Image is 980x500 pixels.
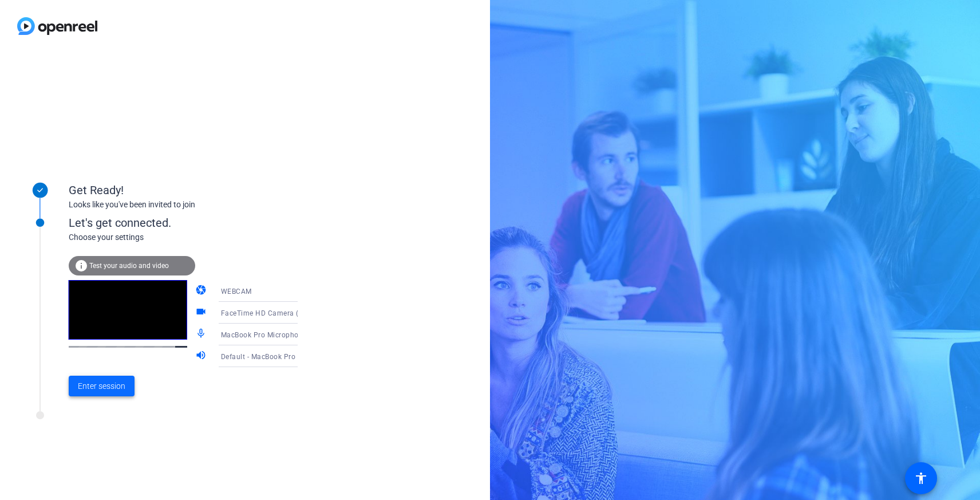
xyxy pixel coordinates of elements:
mat-icon: accessibility [914,471,928,485]
button: Enter session [69,376,135,396]
mat-icon: camera [195,284,209,298]
mat-icon: volume_up [195,349,209,363]
span: FaceTime HD Camera (3A71:F4B5) [221,308,338,317]
div: Choose your settings [69,231,321,243]
span: Enter session [78,380,125,392]
span: Default - MacBook Pro Speakers (Built-in) [221,352,359,361]
span: Test your audio and video [89,262,169,270]
div: Let's get connected. [69,214,321,231]
div: Get Ready! [69,182,298,199]
span: MacBook Pro Microphone (Built-in) [221,330,338,339]
span: WEBCAM [221,288,252,296]
div: Looks like you've been invited to join [69,199,298,211]
mat-icon: mic_none [195,328,209,341]
mat-icon: info [74,259,88,273]
mat-icon: videocam [195,306,209,320]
